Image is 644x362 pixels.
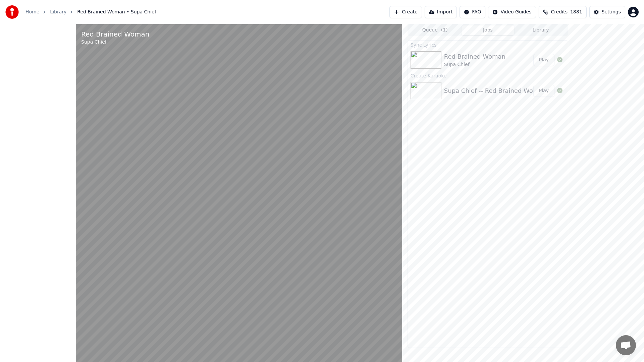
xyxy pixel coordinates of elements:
[462,25,515,35] button: Jobs
[81,29,149,39] div: Red Brained Woman
[50,9,66,15] a: Library
[444,52,505,61] div: Red Brained Woman
[25,9,39,15] a: Home
[616,335,636,355] a: Open chat
[5,5,19,19] img: youka
[441,27,448,34] span: ( 1 )
[551,9,568,15] span: Credits
[408,71,568,79] div: Create Karaoke
[81,39,149,46] div: Supa Chief
[602,9,621,15] div: Settings
[408,41,568,49] div: Sync Lyrics
[25,9,156,15] nav: breadcrumb
[539,6,587,18] button: Credits1881
[533,54,554,66] button: Play
[389,6,422,18] button: Create
[444,61,505,68] div: Supa Chief
[570,9,582,15] span: 1881
[514,25,567,35] button: Library
[409,25,462,35] button: Queue
[444,86,546,96] div: Supa Chief -- Red Brained Woman
[533,85,554,97] button: Play
[77,9,156,15] span: Red Brained Woman • Supa Chief
[460,6,485,18] button: FAQ
[488,6,536,18] button: Video Guides
[425,6,457,18] button: Import
[589,6,625,18] button: Settings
